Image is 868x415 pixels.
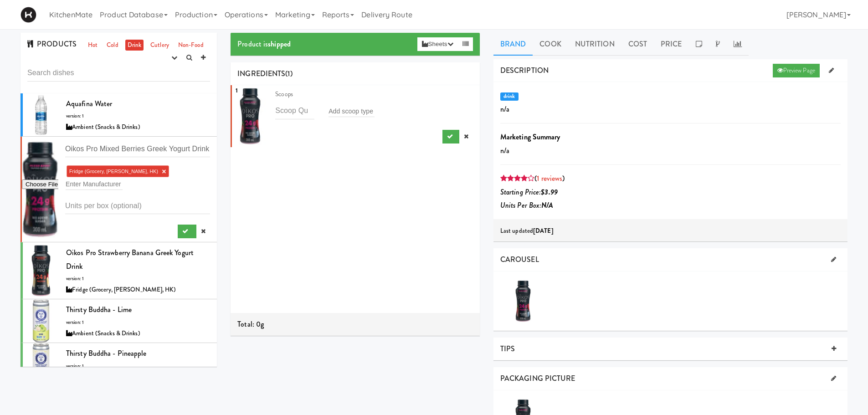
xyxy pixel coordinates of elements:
[533,33,568,56] a: Cook
[86,40,100,51] a: Hot
[21,242,217,299] li: Oikos Pro Strawberry Banana Greek Yogurt Drinkversion: 1Fridge (Grocery, [PERSON_NAME], HK)
[493,33,533,56] a: Brand
[66,319,84,326] span: version: 1
[541,200,553,210] b: N/A
[773,64,820,77] a: Preview Page
[162,168,166,175] a: ×
[66,275,84,282] span: version: 1
[66,328,210,339] div: Ambient (Snacks & Drinks)
[500,373,575,384] span: PACKAGING PICTURE
[275,89,293,100] label: Scoops
[500,187,558,197] i: Starting Price:
[237,68,285,79] span: INGREDIENTS
[500,172,841,185] div: ( )
[66,284,210,296] div: Fridge (Grocery, [PERSON_NAME], HK)
[65,197,210,214] input: Units per box (optional)
[654,33,689,56] a: Price
[500,254,539,265] span: CAROUSEL
[541,187,558,197] b: $3.99
[69,169,158,174] span: Fridge (Grocery, [PERSON_NAME], HK)
[500,102,841,116] p: n/a
[67,165,169,177] li: Fridge (Grocery, [PERSON_NAME], HK) ×
[237,319,264,329] span: Total: 0g
[21,93,217,137] li: Aquafina Waterversion: 1Ambient (Snacks & Drinks)
[231,85,480,147] li: 1Scoops
[237,39,291,49] span: Product is
[275,102,314,119] input: Scoop Quantity
[66,178,123,190] input: Enter Manufacturer
[500,343,515,354] span: TIPS
[66,348,147,359] span: Thirsty Buddha - Pineapple
[176,40,206,51] a: Non-Food
[329,105,375,117] input: Add scoop type
[417,37,457,51] button: Sheets
[65,164,210,190] div: Fridge (Grocery, [PERSON_NAME], HK) ×
[500,65,549,76] span: DESCRIPTION
[104,40,120,51] a: Cold
[66,122,210,133] div: Ambient (Snacks & Drinks)
[537,173,562,184] a: 1 reviews
[66,113,84,119] span: version: 1
[621,33,654,56] a: Cost
[500,92,519,101] span: drink
[285,68,292,79] span: (1)
[500,132,560,142] b: Marketing Summary
[533,226,554,235] b: [DATE]
[66,304,132,315] span: Thirsty Buddha - Lime
[500,200,554,210] i: Units Per Box:
[66,98,112,109] span: Aquafina Water
[268,39,291,49] b: shipped
[27,65,210,82] input: Search dishes
[66,247,194,272] span: Oikos Pro Strawberry Banana Greek Yogurt Drink
[568,33,621,56] a: Nutrition
[21,7,36,23] img: Micromart
[500,226,554,235] span: Last updated
[125,40,144,51] a: Drink
[21,343,217,387] li: Thirsty Buddha - Pineappleversion: 1Ambient (Snacks & Drinks)
[21,299,217,343] li: Thirsty Buddha - Limeversion: 1Ambient (Snacks & Drinks)
[66,363,84,369] span: version: 1
[232,82,241,98] span: 1
[500,144,841,158] p: n/a
[65,140,210,157] input: Recipe name
[21,137,217,242] li: Fridge (Grocery, [PERSON_NAME], HK) ×
[148,40,171,51] a: Cutlery
[27,39,77,49] span: PRODUCTS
